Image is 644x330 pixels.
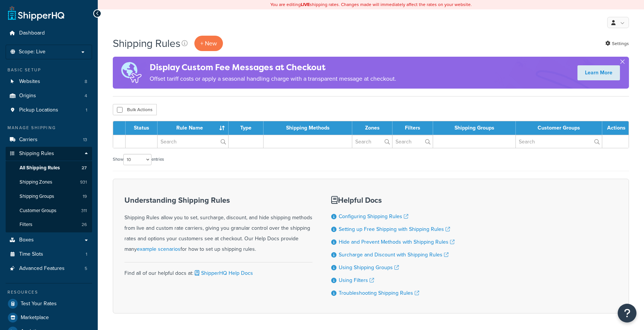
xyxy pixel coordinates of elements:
span: Origins [19,93,36,99]
li: Shipping Zones [6,175,92,189]
th: Rule Name [158,121,229,135]
input: Search [158,135,228,148]
div: Shipping Rules allow you to set, surcharge, discount, and hide shipping methods from live and cus... [124,196,312,255]
span: All Shipping Rules [20,165,60,171]
a: Pickup Locations 1 [6,103,92,117]
a: Shipping Rules [6,147,92,161]
a: Websites 8 [6,75,92,89]
a: ShipperHQ Home [8,6,64,21]
span: 931 [80,179,87,185]
span: Dashboard [19,30,45,36]
span: 4 [85,93,87,99]
th: Actions [602,121,629,135]
span: 27 [82,165,87,171]
div: Resources [6,289,92,295]
a: example scenarios [137,245,180,253]
th: Shipping Groups [433,121,516,135]
span: Shipping Groups [20,193,54,200]
a: Advanced Features 5 [6,262,92,276]
a: Origins 4 [6,89,92,103]
p: + New [194,36,223,51]
p: Offset tariff costs or apply a seasonal handling charge with a transparent message at checkout. [150,74,396,84]
a: Marketplace [6,311,92,324]
li: Advanced Features [6,262,92,276]
span: 19 [83,193,87,200]
a: Filters 26 [6,218,92,232]
span: Websites [19,78,40,85]
span: 1 [86,251,87,258]
button: Bulk Actions [113,104,157,115]
span: 311 [81,208,87,214]
span: 1 [86,107,87,113]
a: Time Slots 1 [6,247,92,261]
a: Configuring Shipping Rules [339,212,408,220]
input: Search [352,135,392,148]
a: Shipping Groups 19 [6,190,92,203]
label: Show entries [113,154,164,165]
a: Setting up Free Shipping with Shipping Rules [339,225,450,233]
input: Search [392,135,433,148]
img: duties-banner-06bc72dcb5fe05cb3f9472aba00be2ae8eb53ab6f0d8bb03d382ba314ac3c341.png [113,57,150,89]
a: Boxes [6,233,92,247]
a: Learn More [577,65,620,80]
a: Test Your Rates [6,297,92,310]
span: 5 [85,265,87,272]
input: Search [516,135,602,148]
a: All Shipping Rules 27 [6,161,92,175]
th: Customer Groups [516,121,602,135]
li: All Shipping Rules [6,161,92,175]
th: Type [229,121,264,135]
span: Shipping Rules [19,151,54,157]
span: Boxes [19,237,34,243]
a: Using Shipping Groups [339,264,399,271]
th: Status [126,121,158,135]
th: Shipping Methods [264,121,352,135]
li: Time Slots [6,247,92,261]
span: 8 [85,78,87,85]
span: Pickup Locations [19,107,58,113]
li: Shipping Rules [6,147,92,232]
span: Customer Groups [20,208,56,214]
span: Shipping Zones [20,179,52,185]
select: Showentries [123,154,152,165]
li: Origins [6,89,92,103]
a: Customer Groups 311 [6,204,92,218]
a: Troubleshooting Shipping Rules [339,289,419,297]
span: Time Slots [19,251,43,258]
span: Test Your Rates [21,301,57,307]
div: Find all of our helpful docs at: [124,262,312,279]
a: Using Filters [339,276,374,284]
th: Zones [352,121,392,135]
li: Shipping Groups [6,190,92,203]
span: Advanced Features [19,265,65,272]
span: Scope: Live [19,49,45,55]
a: Surcharge and Discount with Shipping Rules [339,251,449,259]
span: 26 [82,222,87,228]
th: Filters [392,121,433,135]
span: Carriers [19,137,38,143]
h3: Understanding Shipping Rules [124,196,312,204]
li: Filters [6,218,92,232]
li: Carriers [6,133,92,147]
span: 13 [83,137,87,143]
a: Dashboard [6,26,92,40]
span: Marketplace [21,315,49,321]
h1: Shipping Rules [113,36,180,51]
a: Carriers 13 [6,133,92,147]
li: Websites [6,75,92,89]
button: Open Resource Center [618,304,636,322]
a: Shipping Zones 931 [6,175,92,189]
li: Customer Groups [6,204,92,218]
span: Filters [20,222,32,228]
a: ShipperHQ Help Docs [193,269,253,277]
a: Settings [605,38,629,49]
h4: Display Custom Fee Messages at Checkout [150,61,396,74]
div: Manage Shipping [6,125,92,131]
li: Pickup Locations [6,103,92,117]
h3: Helpful Docs [331,196,455,204]
b: LIVE [301,1,310,8]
